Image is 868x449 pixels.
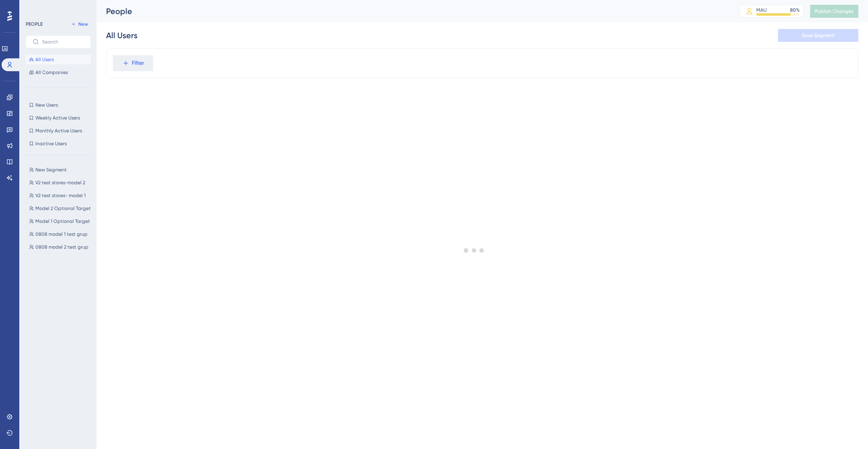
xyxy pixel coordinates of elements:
[802,32,835,39] span: Save Segment
[26,100,91,110] button: New Users
[35,167,67,173] span: New Segment
[35,192,86,199] span: V2 test stores- model 1
[26,55,91,64] button: All Users
[26,178,96,187] button: V2 test stores-model 2
[35,69,68,76] span: All Companies
[26,113,91,123] button: Weekly Active Users
[26,68,91,77] button: All Companies
[35,231,88,237] span: 0808 model 1 test grup
[756,7,767,13] div: MAU
[790,7,800,13] div: 80 %
[106,6,719,17] div: People
[26,229,96,239] button: 0808 model 1 test grup
[35,56,54,63] span: All Users
[26,191,96,200] button: V2 test stores- model 1
[35,179,85,186] span: V2 test stores-model 2
[815,8,854,14] span: Publish Changes
[35,218,90,224] span: Model 1 Optional Target
[26,242,96,252] button: 0808 model 2 test grup
[35,140,67,147] span: Inactive Users
[26,21,43,27] div: PEOPLE
[106,30,137,41] div: All Users
[26,126,91,136] button: Monthly Active Users
[35,205,91,212] span: Model 2 Optional Target
[35,115,80,121] span: Weekly Active Users
[778,29,858,42] button: Save Segment
[810,5,858,18] button: Publish Changes
[78,21,88,27] span: New
[35,102,58,108] span: New Users
[26,204,96,213] button: Model 2 Optional Target
[26,165,96,175] button: New Segment
[68,19,91,29] button: New
[26,216,96,226] button: Model 1 Optional Target
[35,128,82,134] span: Monthly Active Users
[42,39,84,45] input: Search
[26,139,91,148] button: Inactive Users
[35,244,88,250] span: 0808 model 2 test grup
